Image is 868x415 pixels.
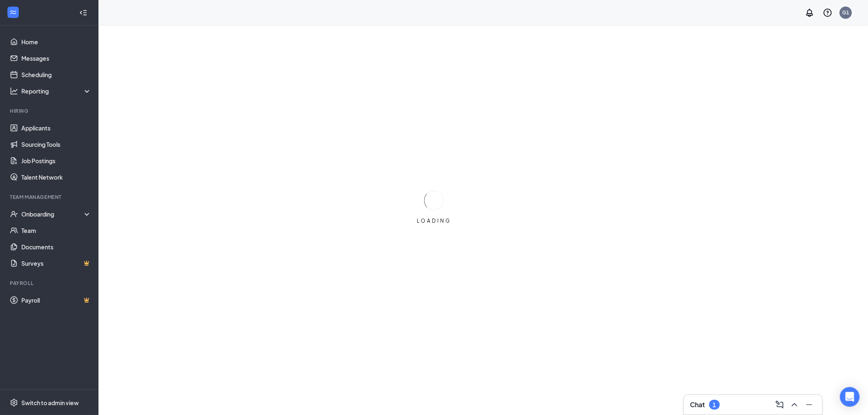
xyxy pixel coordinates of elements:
svg: Notifications [805,8,815,18]
button: Minimize [803,398,816,411]
a: Scheduling [21,66,91,83]
a: Team [21,222,91,239]
button: ChevronUp [788,398,801,411]
svg: Analysis [10,87,18,95]
svg: UserCheck [10,210,18,218]
a: SurveysCrown [21,255,91,271]
svg: Minimize [804,400,814,410]
a: Documents [21,239,91,255]
div: Team Management [10,194,90,201]
svg: Settings [10,399,18,407]
div: Hiring [10,107,90,114]
div: Switch to admin view [21,399,79,407]
div: 1 [713,401,716,408]
a: PayrollCrown [21,292,91,308]
svg: WorkstreamLogo [9,8,17,16]
svg: ComposeMessage [775,400,785,410]
a: Job Postings [21,153,91,169]
a: Applicants [21,120,91,136]
svg: QuestionInfo [823,8,833,18]
div: G1 [843,9,850,16]
div: Payroll [10,280,90,287]
a: Home [21,34,91,50]
a: Talent Network [21,169,91,185]
div: Reporting [21,87,92,95]
h3: Chat [690,400,705,409]
svg: Collapse [79,9,87,17]
div: LOADING [413,217,455,224]
a: Sourcing Tools [21,136,91,153]
div: Open Intercom Messenger [840,387,860,407]
svg: ChevronUp [790,400,799,410]
div: Onboarding [21,210,85,218]
button: ComposeMessage [773,398,786,411]
a: Messages [21,50,91,66]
